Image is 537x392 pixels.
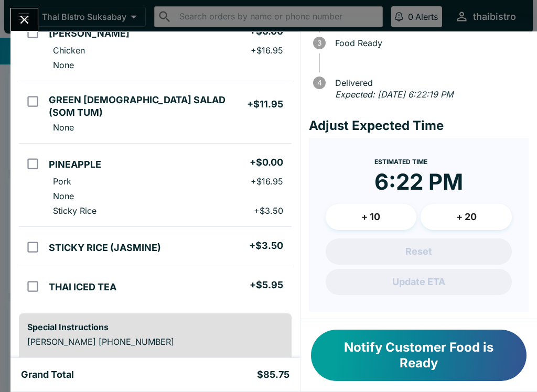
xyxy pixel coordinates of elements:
[53,45,85,56] p: Chicken
[53,60,74,70] p: None
[249,239,283,252] h5: + $3.50
[254,205,283,216] p: + $3.50
[21,368,74,381] h5: Grand Total
[335,89,453,100] em: Expected: [DATE] 6:22:19 PM
[374,158,427,166] span: Estimated Time
[311,330,527,381] button: Notify Customer Food is Ready
[49,242,161,254] h5: STICKY RICE (JASMINE)
[317,39,321,47] text: 3
[317,79,321,87] text: 4
[250,156,283,169] h5: + $0.00
[11,8,38,31] button: Close
[257,368,289,381] h5: $85.75
[49,27,130,40] h5: [PERSON_NAME]
[49,158,101,171] h5: PINEAPPLE
[27,322,283,332] h6: Special Instructions
[326,204,417,230] button: + 10
[53,176,71,187] p: Pork
[330,78,529,88] span: Delivered
[374,168,463,195] time: 6:22 PM
[247,98,283,111] h5: + $11.95
[330,38,529,48] span: Food Ready
[421,204,512,230] button: + 20
[309,118,529,134] h4: Adjust Expected Time
[251,45,283,56] p: + $16.95
[53,122,74,133] p: None
[49,94,246,119] h5: GREEN [DEMOGRAPHIC_DATA] SALAD (SOM TUM)
[250,279,283,291] h5: + $5.95
[53,191,74,201] p: None
[53,205,96,216] p: Sticky Rice
[27,336,283,347] p: [PERSON_NAME] [PHONE_NUMBER]
[251,176,283,187] p: + $16.95
[49,281,116,293] h5: THAI ICED TEA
